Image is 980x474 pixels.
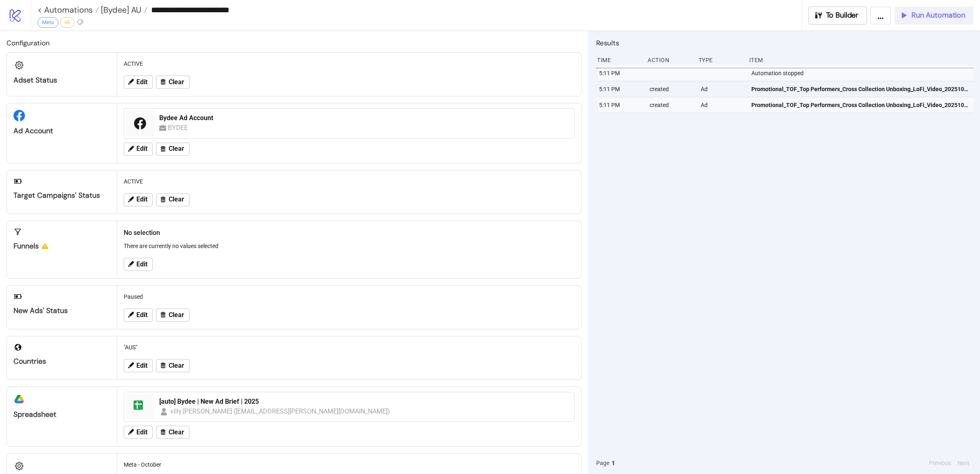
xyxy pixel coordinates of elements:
[159,397,569,406] div: [auto] Bydee | New Ad Brief | 2025
[99,6,147,14] a: [Bydee] AU
[169,196,184,203] span: Clear
[955,458,972,467] button: Next
[748,52,973,68] div: Item
[156,359,189,372] button: Clear
[156,143,189,156] button: Clear
[136,78,147,86] span: Edit
[13,126,110,136] div: Ad Account
[124,241,575,250] p: There are currently no values selected
[927,458,953,467] button: Previous
[596,38,973,48] h2: Results
[38,6,99,14] a: < Automations
[156,76,189,89] button: Clear
[169,145,184,152] span: Clear
[13,306,110,315] div: New Ads' Status
[156,309,189,322] button: Clear
[598,97,643,113] div: 5:11 PM
[124,193,153,206] button: Edit
[596,52,641,68] div: Time
[120,289,578,304] div: Paused
[169,362,184,369] span: Clear
[124,143,153,156] button: Edit
[649,81,694,97] div: created
[136,362,147,369] span: Edit
[124,309,153,322] button: Edit
[13,76,110,85] div: Adset Status
[170,406,390,416] div: villy.[PERSON_NAME] ([EMAIL_ADDRESS][PERSON_NAME][DOMAIN_NAME])
[136,311,147,319] span: Edit
[698,52,743,68] div: Type
[751,101,970,110] span: Promotional_TOF_Top Performers_Cross Collection Unboxing_LoFi_Video_20251002_AUS
[7,38,581,48] h2: Configuration
[120,56,578,72] div: ACTIVE
[124,359,153,372] button: Edit
[169,311,184,319] span: Clear
[13,410,110,419] div: Spreadsheet
[156,193,189,206] button: Clear
[120,340,578,355] div: "AUS"
[136,196,147,203] span: Edit
[120,174,578,189] div: ACTIVE
[598,81,643,97] div: 5:11 PM
[649,97,694,113] div: created
[169,78,184,86] span: Clear
[700,81,745,97] div: Ad
[120,457,578,472] div: Meta - October
[136,145,147,152] span: Edit
[826,11,859,20] span: To Builder
[60,17,74,28] div: v6
[911,11,965,20] span: Run Automation
[99,4,141,15] span: [Bydee] AU
[156,426,189,439] button: Clear
[751,81,970,97] a: Promotional_TOF_Top Performers_Cross Collection Unboxing_LoFi_Video_20251002_AUS
[700,97,745,113] div: Ad
[13,241,110,251] div: Funnels
[751,85,970,94] span: Promotional_TOF_Top Performers_Cross Collection Unboxing_LoFi_Video_20251002_AUS
[598,65,643,81] div: 5:11 PM
[13,191,110,200] div: Target Campaigns' Status
[124,228,575,238] h2: No selection
[124,426,153,439] button: Edit
[609,458,617,467] button: 1
[596,458,609,467] span: Page
[751,65,976,81] div: Automation stopped
[124,76,153,89] button: Edit
[159,114,569,123] div: Bydee Ad Account
[870,7,891,25] button: ...
[136,429,147,436] span: Edit
[808,7,867,25] button: To Builder
[124,258,153,271] button: Edit
[647,52,692,68] div: Action
[169,429,184,436] span: Clear
[136,261,147,268] span: Edit
[38,17,58,28] div: Meta
[751,97,970,113] a: Promotional_TOF_Top Performers_Cross Collection Unboxing_LoFi_Video_20251002_AUS
[13,357,110,366] div: Countries
[894,7,973,25] button: Run Automation
[168,123,191,133] div: BYDEE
